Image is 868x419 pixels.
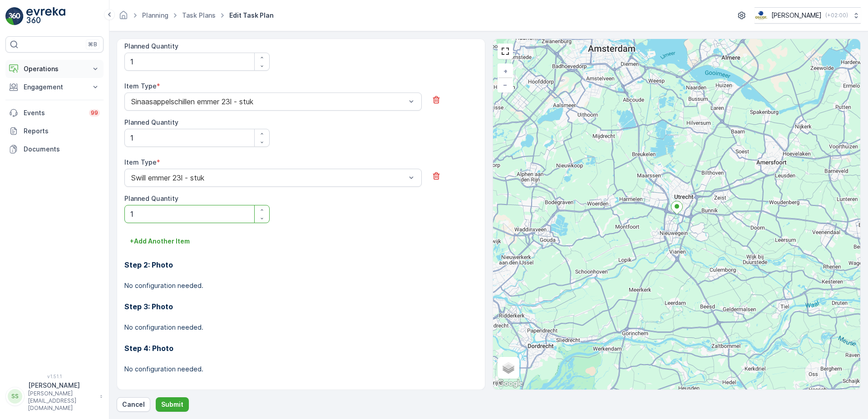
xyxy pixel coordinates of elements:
[5,104,104,122] a: Events99
[124,343,478,354] h3: Step 4: Photo
[498,44,512,58] a: View Fullscreen
[755,7,861,24] button: [PERSON_NAME](+02:00)
[124,234,195,248] button: +Add Another Item
[28,390,95,412] p: [PERSON_NAME][EMAIL_ADDRESS][DOMAIN_NAME]
[24,127,100,136] p: Reports
[124,158,157,166] label: Item Type
[227,11,276,20] span: Edit Task Plan
[26,7,65,25] img: logo_light-DOdMpM7g.png
[130,237,190,246] p: + Add Another Item
[124,82,157,90] label: Item Type
[124,118,178,126] label: Planned Quantity
[91,109,98,117] p: 99
[495,378,525,390] a: Open this area in Google Maps (opens a new window)
[124,42,178,50] label: Planned Quantity
[28,381,95,390] p: [PERSON_NAME]
[161,400,183,409] p: Submit
[755,10,768,20] img: basis-logo_rgb2x.png
[5,7,24,25] img: logo
[182,11,216,19] a: Task Plans
[124,259,478,270] h3: Step 2: Photo
[498,358,518,378] a: Layers
[24,145,100,154] p: Documents
[124,301,478,312] h3: Step 3: Photo
[124,195,178,202] label: Planned Quantity
[5,381,104,412] button: SS[PERSON_NAME][PERSON_NAME][EMAIL_ADDRESS][DOMAIN_NAME]
[88,41,97,48] p: ⌘B
[5,78,104,96] button: Engagement
[142,11,168,19] a: Planning
[8,389,22,404] div: SS
[498,64,512,78] a: Zoom In
[24,83,85,92] p: Engagement
[24,108,84,117] p: Events
[118,14,128,21] a: Homepage
[503,81,508,88] span: −
[495,378,525,390] img: Google
[503,67,508,75] span: +
[825,12,848,19] p: ( +02:00 )
[5,140,104,158] a: Documents
[498,78,512,92] a: Zoom Out
[124,365,478,374] p: No configuration needed.
[124,323,478,332] p: No configuration needed.
[771,11,822,20] p: [PERSON_NAME]
[24,64,85,73] p: Operations
[5,122,104,140] a: Reports
[122,400,145,409] p: Cancel
[117,397,150,412] button: Cancel
[124,281,478,290] p: No configuration needed.
[156,397,189,412] button: Submit
[5,374,104,379] span: v 1.51.1
[5,60,104,78] button: Operations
